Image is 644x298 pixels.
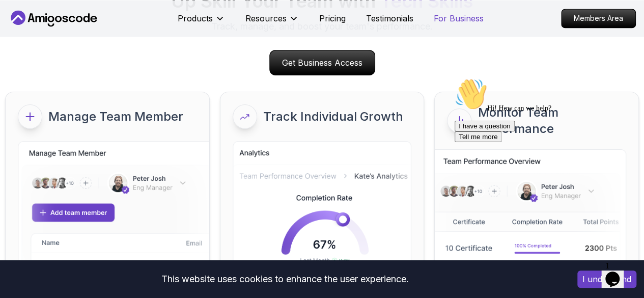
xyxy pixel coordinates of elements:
[4,58,51,68] button: Tell me more
[8,268,562,290] div: This website uses cookies to enhance the user experience.
[178,12,225,33] button: Products
[4,4,37,37] img: :wave:
[562,9,635,28] p: Members Area
[269,50,375,75] a: Get Business Access
[4,47,64,58] button: I have a question
[4,4,187,68] div: 👋Hi! How can we help?I have a questionTell me more
[245,12,299,33] button: Resources
[270,50,375,75] p: Get Business Access
[451,74,634,252] iframe: chat widget
[577,270,636,288] button: Accept cookies
[245,12,287,24] p: Resources
[263,109,403,125] p: Track Individual Growth
[366,12,413,24] a: Testimonials
[319,12,346,24] a: Pricing
[48,109,183,125] p: Manage Team Member
[434,12,484,24] a: For Business
[561,9,636,28] a: Members Area
[601,257,634,288] iframe: chat widget
[178,12,213,24] p: Products
[4,31,101,38] span: Hi! How can we help?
